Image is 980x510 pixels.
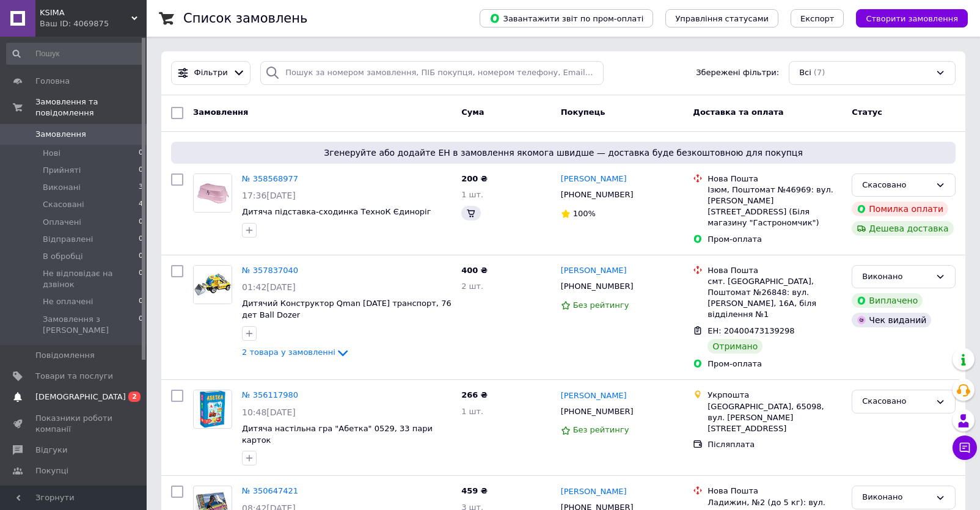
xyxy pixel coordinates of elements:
span: 459 ₴ [461,486,488,495]
div: Скасовано [862,395,931,408]
span: Фільтри [194,67,228,79]
a: № 357837040 [242,266,298,275]
span: Нові [43,148,60,159]
span: Експорт [800,14,835,23]
span: 266 ₴ [461,390,488,399]
span: Не оплачені [43,296,93,307]
span: Згенеруйте або додайте ЕН в замовлення якомога швидше — доставка буде безкоштовною для покупця [176,147,951,159]
a: Дитяча настільна гра "Абетка" 0529, 33 пари карток [242,424,433,445]
span: ЕН: 20400473139298 [708,326,794,335]
span: 0 [139,268,143,290]
div: смт. [GEOGRAPHIC_DATA], Поштомат №26848: вул. [PERSON_NAME], 16А, біля відділення №1 [708,276,842,321]
a: Дитяча підставка-сходинка ТехноК Єдиноріг [242,207,431,216]
div: Нова Пошта [708,173,842,184]
a: Фото товару [193,265,232,304]
div: Скасовано [862,179,931,192]
span: Товари та послуги [35,371,113,382]
span: Завантажити звіт по пром-оплаті [489,13,643,24]
span: KSIMA [40,7,131,18]
button: Управління статусами [665,9,778,27]
div: Чек виданий [852,313,931,327]
div: Пром-оплата [708,234,842,245]
img: Фото товару [194,390,232,428]
span: Оплачені [43,217,81,228]
a: [PERSON_NAME] [561,390,627,402]
h1: Список замовлень [183,11,307,26]
span: [DEMOGRAPHIC_DATA] [35,392,126,403]
div: Укрпошта [708,390,842,401]
div: [PHONE_NUMBER] [558,279,636,294]
button: Створити замовлення [856,9,968,27]
button: Завантажити звіт по пром-оплаті [480,9,653,27]
span: Cума [461,107,484,117]
span: Повідомлення [35,350,95,361]
span: Прийняті [43,165,81,176]
div: Отримано [708,339,762,354]
span: (7) [814,68,825,77]
span: Управління статусами [675,14,769,23]
div: [PHONE_NUMBER] [558,404,636,420]
span: Замовлення та повідомлення [35,97,147,118]
span: 17:36[DATE] [242,191,296,200]
div: Нова Пошта [708,265,842,276]
span: Доставка та оплата [693,107,783,117]
span: Створити замовлення [866,14,958,23]
span: Всі [799,67,811,79]
a: № 350647421 [242,486,298,495]
span: Замовлення з [PERSON_NAME] [43,314,139,336]
span: В обробці [43,251,83,262]
span: 2 [128,392,141,402]
span: 10:48[DATE] [242,407,296,417]
span: Відправлені [43,234,93,245]
div: Післяплата [708,439,842,450]
span: Покупці [35,465,68,476]
img: Фото товару [194,174,232,212]
span: Скасовані [43,199,84,210]
a: Створити замовлення [844,13,968,23]
div: [PHONE_NUMBER] [558,187,636,203]
a: 2 товара у замовленні [242,348,350,357]
span: Замовлення [193,107,248,117]
input: Пошук за номером замовлення, ПІБ покупця, номером телефону, Email, номером накладної [260,61,604,85]
span: Не відповідає на дзвінок [43,268,139,290]
a: [PERSON_NAME] [561,173,627,185]
span: 0 [139,234,143,245]
a: [PERSON_NAME] [561,265,627,277]
span: 0 [139,165,143,176]
div: Пром-оплата [708,359,842,370]
div: Ваш ID: 4069875 [40,18,147,29]
a: Дитячий Конструктор Qman [DATE] транспорт, 76 дет Ball Dozer [242,299,452,319]
span: Головна [35,76,70,87]
div: Нова Пошта [708,486,842,497]
span: 0 [139,148,143,159]
span: Покупець [561,107,605,117]
span: 3 [139,182,143,193]
span: 4 [139,199,143,210]
div: Виконано [862,491,931,504]
span: 0 [139,251,143,262]
span: Без рейтингу [573,425,629,434]
span: 2 товара у замовленні [242,348,335,357]
a: [PERSON_NAME] [561,486,627,498]
span: Збережені фільтри: [696,67,779,79]
span: Відгуки [35,445,67,456]
span: 0 [139,217,143,228]
span: 2 шт. [461,282,483,291]
span: Показники роботи компанії [35,413,113,435]
a: № 356117980 [242,390,298,399]
span: 0 [139,296,143,307]
div: Виконано [862,271,931,283]
span: 1 шт. [461,407,483,416]
button: Чат з покупцем [953,435,977,460]
span: 01:42[DATE] [242,282,296,292]
a: Фото товару [193,390,232,429]
span: Виконані [43,182,81,193]
a: Фото товару [193,173,232,213]
a: № 358568977 [242,174,298,183]
span: Без рейтингу [573,301,629,310]
img: Фото товару [194,266,232,304]
span: 400 ₴ [461,266,488,275]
